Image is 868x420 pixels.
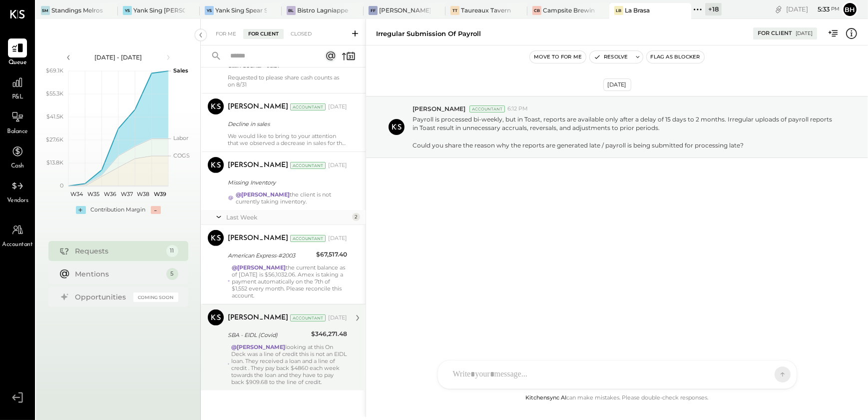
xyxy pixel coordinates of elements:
div: the current balance as of [DATE] is $56,1032.06. Amex is taking a payment automatically on the 7t... [232,264,347,299]
div: 11 [166,245,178,257]
div: [PERSON_NAME] [228,233,288,243]
strong: @[PERSON_NAME] [232,264,286,271]
text: $27.6K [46,136,63,143]
div: [PERSON_NAME] [228,102,288,112]
div: American Express-#2003 [228,250,313,260]
span: Cash [11,162,24,171]
p: Payroll is processed bi-weekly, but in Toast, reports are available only after a delay of 15 days... [413,115,838,149]
div: + [76,206,86,214]
button: Flag as Blocker [647,51,704,63]
a: Accountant [0,220,34,249]
span: P&L [12,93,23,102]
div: Accountant [290,103,326,110]
div: Requests [75,246,161,256]
div: Yank Sing Spear Street [215,6,267,14]
text: $69.1K [46,67,63,74]
a: Vendors [0,176,34,205]
div: Taureaux Tavern [461,6,511,14]
div: the client is not currently taking inventory. [236,191,347,205]
div: For Me [211,29,241,39]
text: $13.8K [46,159,63,166]
div: [DATE] [786,4,840,14]
div: La Brasa [625,6,650,14]
text: Sales [173,67,188,74]
text: W35 [87,190,99,197]
text: 0 [60,182,63,189]
div: Contribution Margin [91,206,146,214]
div: Mentions [75,269,161,279]
div: Coming Soon [133,292,178,302]
div: Closed [286,29,317,39]
span: Balance [7,127,28,136]
text: COGS [173,152,190,159]
div: Standings Melrose [51,6,103,14]
div: - [151,206,161,214]
a: P&L [0,73,34,102]
div: Campsite Brewing [543,6,594,14]
text: W34 [70,190,83,197]
div: + 18 [705,3,722,15]
text: W36 [103,190,116,197]
div: 5 [166,268,178,280]
div: Decline in sales [228,119,344,129]
a: Balance [0,107,34,136]
div: [PERSON_NAME] [228,160,288,170]
div: We would like to bring to your attention that we observed a decrease in sales for the month of Au... [228,132,347,146]
div: [DATE] [328,103,347,111]
div: SBA - EIDL (Covid) [228,330,308,340]
div: TT [450,6,459,15]
div: [DATE] [328,314,347,322]
div: FF [369,6,378,15]
div: LB [614,6,623,15]
div: YS [205,6,214,15]
div: Opportunities [75,292,128,302]
div: YS [123,6,132,15]
div: CB [532,6,541,15]
div: [DATE] [796,30,813,37]
div: Accountant [290,162,326,169]
strong: @[PERSON_NAME] [231,343,285,350]
div: SM [41,6,50,15]
div: Yank Sing [PERSON_NAME][GEOGRAPHIC_DATA] [133,6,185,14]
text: W38 [137,190,149,197]
div: looking at this On Deck was a line of credit this is not an EIDL loan. They received a loan and a... [231,343,347,385]
div: Accountant [290,314,326,321]
a: Cash [0,142,34,171]
text: W39 [153,190,166,197]
div: Accountant [469,105,505,112]
text: W37 [120,190,132,197]
div: [DATE] [603,78,631,91]
button: Bh [842,1,858,17]
span: Vendors [7,196,28,205]
button: Move to for me [530,51,586,63]
span: [PERSON_NAME] [413,104,465,113]
div: $346,271.48 [311,329,347,339]
div: Bistro Lagniappe [297,6,348,14]
span: Queue [8,58,27,67]
div: For Client [243,29,284,39]
span: Accountant [2,240,33,249]
div: BL [287,6,296,15]
button: Resolve [590,51,632,63]
div: Requested to please share cash counts as on 8/31 [228,74,347,88]
div: [DATE] [328,234,347,242]
strong: @[PERSON_NAME] [236,191,290,198]
div: Accountant [290,235,326,242]
div: For Client [758,29,792,37]
div: Missing Inventory [228,177,344,187]
span: 6:12 PM [507,105,528,113]
text: $41.5K [46,113,63,120]
div: copy link [774,4,784,14]
div: [DATE] - [DATE] [76,53,161,61]
div: [DATE] [328,161,347,169]
a: Queue [0,38,34,67]
div: $67,517.40 [316,249,347,259]
div: 2 [352,213,360,221]
div: [PERSON_NAME], LLC [379,6,431,14]
text: Labor [173,134,188,141]
div: Last Week [226,213,350,221]
div: Irregular submission of Payroll [376,29,481,38]
text: $55.3K [46,90,63,97]
div: [PERSON_NAME] [228,313,288,323]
